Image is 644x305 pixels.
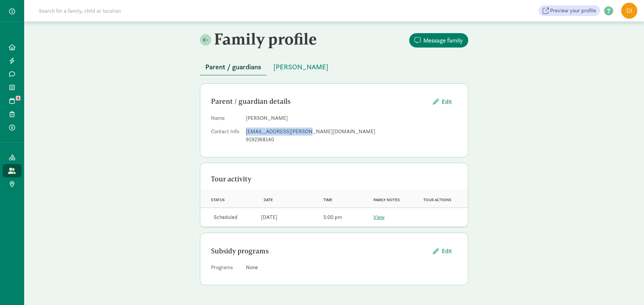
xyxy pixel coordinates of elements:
[373,198,400,202] span: Family notes
[423,36,463,45] span: Message family
[610,273,644,305] iframe: Chat Widget
[268,59,334,75] button: [PERSON_NAME]
[246,128,457,136] div: [EMAIL_ADDRESS][PERSON_NAME][DOMAIN_NAME]
[211,174,457,184] div: Tour activity
[200,59,267,75] button: Parent / guardians
[214,213,237,221] div: Scheduled
[211,114,240,125] dt: Name
[246,114,457,122] dd: [PERSON_NAME]
[3,94,21,107] a: 4
[211,198,225,202] span: Status
[550,7,596,15] span: Preview your profile
[323,213,342,221] div: 5:00 pm
[211,128,240,146] dt: Contact Info
[211,246,428,256] div: Subsidy programs
[246,263,457,272] div: None
[16,96,20,100] span: 4
[273,62,328,72] span: [PERSON_NAME]
[205,62,261,72] span: Parent / guardians
[211,96,428,107] div: Parent / guardian details
[200,29,333,48] h2: Family profile
[261,213,277,221] div: [DATE]
[246,136,457,144] div: 9192368140
[428,244,457,258] button: Edit
[268,63,334,71] a: [PERSON_NAME]
[373,214,385,221] a: View
[409,33,468,48] button: Message family
[442,246,452,255] span: Edit
[211,263,240,274] dt: Programs
[428,94,457,109] button: Edit
[323,198,332,202] span: Time
[35,4,223,17] input: Search for a family, child or location
[442,97,452,106] span: Edit
[200,63,267,71] a: Parent / guardians
[264,198,273,202] span: Date
[423,198,451,202] span: Tour actions
[539,5,600,16] a: Preview your profile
